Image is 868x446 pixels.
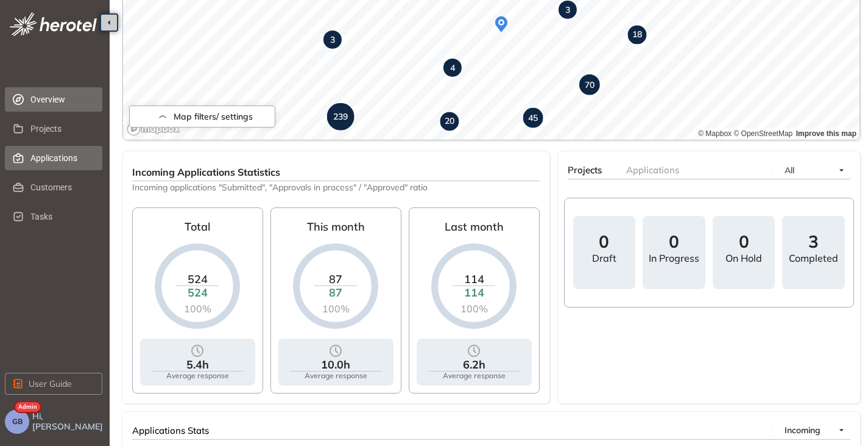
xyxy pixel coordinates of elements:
div: 10.0h [321,358,350,372]
strong: 70 [585,79,595,90]
div: Map marker [579,74,600,95]
div: 6.2h [463,358,485,372]
span: Hi, [PERSON_NAME] [32,411,105,432]
div: Total [185,215,210,243]
div: 524 [176,286,219,300]
button: Map filters/ settings [129,106,275,128]
div: 100% [453,303,495,314]
span: Incoming applications "Submitted", "Approvals in process" / "Approved" ratio [132,181,540,193]
span: Applications [30,146,93,170]
div: Completed [789,253,838,264]
span: 0 [599,233,609,250]
strong: 18 [632,29,642,40]
a: Mapbox [698,129,732,138]
div: draft [592,253,616,264]
strong: 239 [333,111,348,122]
img: logo [10,12,97,36]
strong: 20 [445,116,454,127]
strong: 45 [528,112,538,123]
div: 87 [314,272,357,286]
div: Average response [305,372,367,380]
div: 87 [314,286,357,300]
span: 0 [669,233,679,250]
button: GB [5,409,29,434]
span: 0 [739,233,749,250]
div: Average response [443,372,506,380]
strong: 3 [330,34,335,45]
span: Map filters/ settings [174,112,253,122]
strong: 3 [565,4,570,15]
a: Mapbox logo [127,122,180,136]
span: GB [12,417,23,426]
div: Map marker [440,112,459,131]
span: Projects [568,164,602,176]
div: Map marker [327,103,355,131]
div: 5.4h [186,358,209,372]
span: Overview [30,87,93,112]
span: Incoming Applications Statistics [132,166,280,178]
div: On hold [725,253,762,264]
span: Incoming [785,425,820,436]
div: 524 [176,272,219,286]
span: Applications [626,164,679,176]
span: Projects [30,117,93,141]
div: Average response [166,372,229,380]
span: Applications Stats [132,425,209,436]
div: Last month [445,215,504,243]
div: 100% [314,303,357,314]
span: Tasks [30,204,93,229]
span: Customers [30,175,93,200]
div: Map marker [559,1,577,19]
div: This month [307,215,365,243]
div: 100% [176,303,219,314]
span: All [785,165,794,176]
a: Improve this map [796,129,856,138]
span: 3 [808,233,819,250]
div: Map marker [323,31,342,49]
strong: 4 [450,62,455,73]
div: Map marker [627,26,646,45]
a: OpenStreetMap [733,129,792,138]
div: Map marker [490,13,512,35]
button: User Guide [5,373,102,395]
div: Map marker [443,59,462,77]
div: Map marker [523,108,543,128]
span: User Guide [29,377,72,390]
div: 114 [453,286,495,300]
div: In progress [649,253,699,264]
div: 114 [453,272,495,286]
